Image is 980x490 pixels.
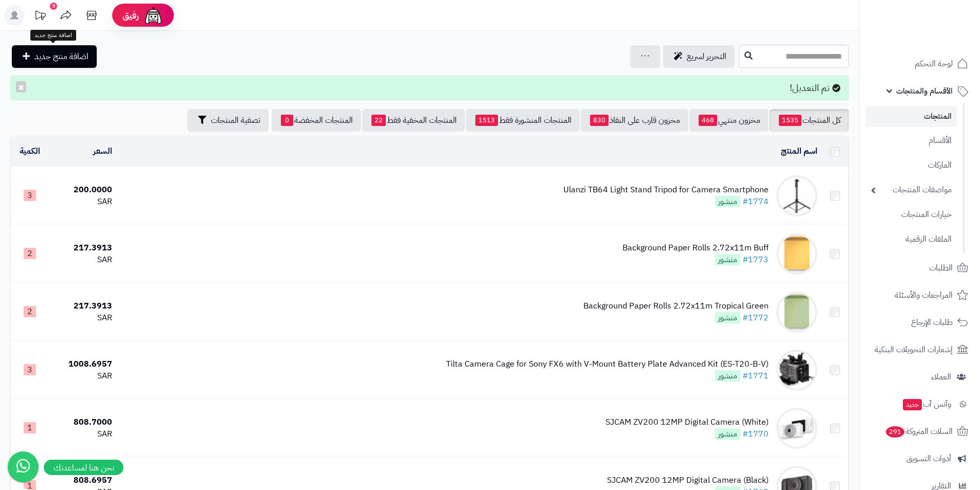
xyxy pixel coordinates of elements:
[281,115,293,126] span: 0
[902,397,951,411] span: وآتس آب
[24,422,36,433] span: 1
[770,109,849,132] a: كل المنتجات1535
[715,254,740,265] span: منشور
[866,446,974,471] a: أدوات التسويق
[24,306,36,317] span: 2
[885,424,953,439] span: السلات المتروكة
[12,45,97,68] a: اضافة منتج جديد
[715,428,740,440] span: منشور
[10,76,849,100] div: تم التعديل!
[371,115,386,126] span: 22
[715,370,740,382] span: منشور
[896,84,953,98] span: الأقسام والمنتجات
[52,370,112,382] div: SAR
[362,109,465,132] a: المنتجات المخفية فقط22
[583,300,769,312] div: Background Paper Rolls 2.72x11m Tropical Green
[607,475,769,486] div: SJCAM ZV200 12MP Digital Camera (Black)
[866,179,957,201] a: مواصفات المنتجات
[903,399,922,410] span: جديد
[866,310,974,335] a: طلبات الإرجاع
[446,358,769,370] div: Tilta Camera Cage for Sony FX6 with V-Mount Battery Plate Advanced Kit (ES-T20-B-V)
[866,392,974,416] a: وآتس آبجديد
[24,190,36,201] span: 3
[30,30,76,41] div: اضافة منتج جديد
[605,416,769,428] div: SJCAM ZV200 12MP Digital Camera (White)
[187,109,269,132] button: تصفية المنتجات
[866,51,974,76] a: لوحة التحكم
[742,428,769,440] a: #1770
[866,337,974,362] a: إشعارات التحويلات البنكية
[915,57,953,71] span: لوحة التحكم
[687,50,726,63] span: التحرير لسريع
[52,416,112,428] div: 808.7000
[866,256,974,280] a: الطلبات
[776,350,817,391] img: Tilta Camera Cage for Sony FX6 with V-Mount Battery Plate Advanced Kit (ES-T20-B-V)
[776,175,817,216] img: Ulanzi TB64 Light Stand Tripod for Camera Smartphone
[27,5,53,28] a: تحديثات المنصة
[24,364,36,375] span: 3
[24,248,36,259] span: 2
[866,130,957,152] a: الأقسام
[866,283,974,307] a: المراجعات والأسئلة
[52,254,112,266] div: SAR
[742,253,769,266] a: #1773
[886,426,904,438] span: 291
[563,184,769,196] div: Ulanzi TB64 Light Stand Tripod for Camera Smartphone
[866,154,957,176] a: الماركات
[776,408,817,449] img: SJCAM ZV200 12MP Digital Camera (White)
[866,228,957,250] a: الملفات الرقمية
[211,114,260,126] span: تصفية المنتجات
[779,115,801,126] span: 1535
[742,195,769,208] a: #1774
[911,315,953,330] span: طلبات الإرجاع
[906,451,951,466] span: أدوات التسويق
[929,261,953,275] span: الطلبات
[34,50,88,63] span: اضافة منتج جديد
[910,29,970,50] img: logo-2.png
[663,45,735,68] a: التحرير لسريع
[52,428,112,440] div: SAR
[715,312,740,323] span: منشور
[866,419,974,444] a: السلات المتروكة291
[122,9,139,22] span: رفيق
[776,233,817,275] img: Background Paper Rolls 2.72x11m Buff
[52,300,112,312] div: 217.3913
[776,292,817,333] img: Background Paper Rolls 2.72x11m Tropical Green
[742,370,769,382] a: #1771
[475,115,498,126] span: 1513
[581,109,688,132] a: مخزون قارب على النفاذ830
[866,365,974,389] a: العملاء
[866,106,957,127] a: المنتجات
[689,109,769,132] a: مخزون منتهي468
[866,204,957,226] a: خيارات المنتجات
[781,145,817,157] a: اسم المنتج
[742,312,769,324] a: #1772
[622,242,769,254] div: Background Paper Rolls 2.72x11m Buff
[52,196,112,208] div: SAR
[16,81,26,93] button: ×
[875,342,953,357] span: إشعارات التحويلات البنكية
[895,288,953,302] span: المراجعات والأسئلة
[52,475,112,486] div: 808.6957
[52,312,112,324] div: SAR
[52,184,112,196] div: 200.0000
[466,109,580,132] a: المنتجات المنشورة فقط1513
[93,145,112,157] a: السعر
[52,242,112,254] div: 217.3913
[143,5,164,26] img: ai-face.png
[699,115,717,126] span: 468
[20,145,40,157] a: الكمية
[52,358,112,370] div: 1008.6957
[590,115,609,126] span: 830
[715,196,740,207] span: منشور
[931,370,951,384] span: العملاء
[272,109,361,132] a: المنتجات المخفضة0
[50,3,57,10] div: 9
